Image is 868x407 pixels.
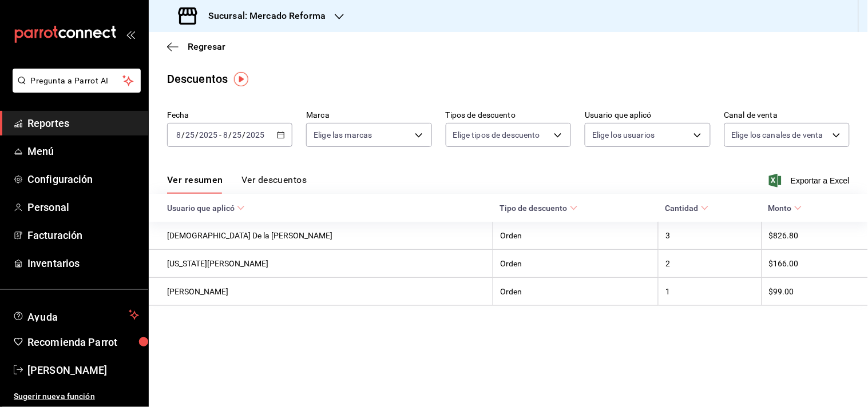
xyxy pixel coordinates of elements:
div: navigation tabs [167,174,307,194]
th: $99.00 [762,278,868,306]
th: $166.00 [762,250,868,278]
span: / [243,130,246,139]
span: - [219,130,221,139]
th: [DEMOGRAPHIC_DATA] De la [PERSON_NAME] [149,222,493,250]
th: Orden [493,222,659,250]
input: -- [223,130,228,139]
th: 2 [659,250,762,278]
span: Sugerir nueva función [14,390,139,402]
button: Regresar [167,41,225,52]
label: Tipos de descuento [446,111,571,119]
input: -- [232,130,243,139]
span: / [228,130,232,139]
span: Recomienda Parrot [27,334,139,350]
span: Elige los canales de venta [732,129,823,141]
input: -- [176,130,181,139]
div: Descuentos [167,70,228,87]
span: Elige las marcas [314,129,372,141]
span: Tipo de descuento [500,203,578,213]
button: open_drawer_menu [126,30,135,39]
span: Reportes [27,115,139,131]
button: Ver resumen [167,174,223,194]
span: Inventarios [27,256,139,271]
span: Cantidad [665,203,709,213]
label: Fecha [167,111,292,119]
th: $826.80 [762,222,868,250]
span: [PERSON_NAME] [27,362,139,378]
button: Pregunta a Parrot AI [13,69,141,93]
span: Regresar [188,41,225,52]
label: Usuario que aplicó [585,111,710,119]
th: [US_STATE][PERSON_NAME] [149,250,493,278]
h3: Sucursal: Mercado Reforma [199,9,326,23]
span: Elige tipos de descuento [453,129,540,141]
span: / [181,130,185,139]
th: Orden [493,250,659,278]
span: Menú [27,143,139,159]
span: Usuario que aplicó [167,203,245,213]
th: 1 [659,278,762,306]
span: Personal [27,199,139,215]
a: Pregunta a Parrot AI [8,83,141,95]
th: [PERSON_NAME] [149,278,493,306]
span: Ayuda [27,308,124,322]
span: Facturación [27,228,139,243]
label: Marca [306,111,431,119]
span: Monto [768,203,802,213]
span: / [195,130,199,139]
input: ---- [199,130,218,139]
span: Configuración [27,171,139,187]
input: ---- [246,130,265,139]
button: Exportar a Excel [771,174,850,187]
span: Pregunta a Parrot AI [31,75,123,87]
button: Ver descuentos [241,174,307,194]
th: 3 [659,222,762,250]
span: Elige los usuarios [592,129,655,141]
img: Tooltip marker [234,72,248,86]
label: Canal de venta [724,111,850,119]
th: Orden [493,278,659,306]
input: -- [185,130,195,139]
